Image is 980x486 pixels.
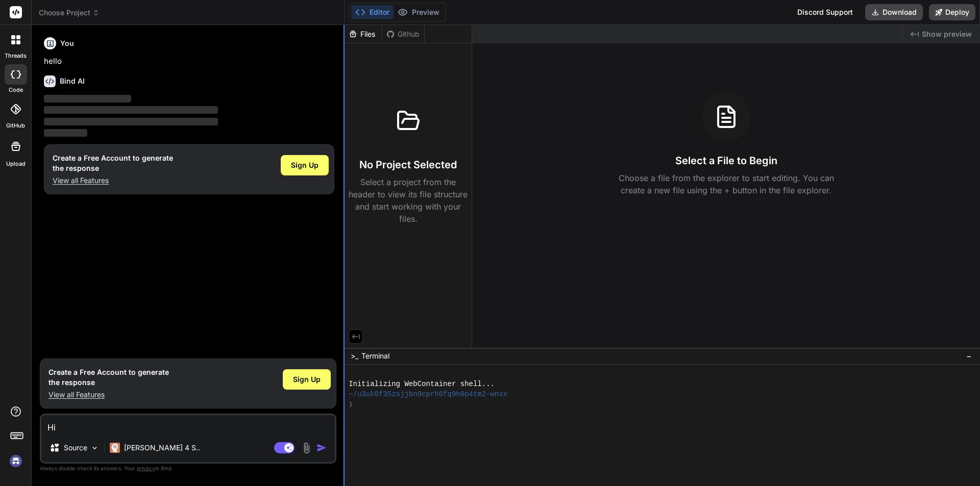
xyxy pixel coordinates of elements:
[48,367,169,388] h1: Create a Free Account to generate the response
[291,160,318,170] span: Sign Up
[44,56,334,67] p: hello
[922,29,972,39] span: Show preview
[44,118,218,125] span: ‌
[293,374,321,385] span: Sign Up
[90,444,99,452] img: Pick Models
[351,351,358,361] span: >_
[929,4,975,20] button: Deploy
[316,443,327,453] img: icon
[359,158,457,172] h3: No Project Selected
[41,415,335,433] textarea: Hi
[60,76,85,86] h6: Bind AI
[64,443,87,453] p: Source
[865,4,923,20] button: Download
[39,8,100,18] span: Choose Project
[349,176,468,225] p: Select a project from the header to view its file structure and start working with your files.
[9,86,23,94] label: code
[382,29,424,39] div: Github
[675,154,777,168] h3: Select a File to Begin
[301,442,312,454] img: attachment
[40,464,336,473] p: Always double-check its answers. Your in Bind
[53,153,173,173] h1: Create a Free Account to generate the response
[345,29,382,39] div: Files
[612,172,841,196] p: Choose a file from the explorer to start editing. You can create a new file using the + button in...
[60,38,74,48] h6: You
[124,443,200,453] p: [PERSON_NAME] 4 S..
[137,465,155,471] span: privacy
[966,351,972,361] span: −
[44,106,218,114] span: ‌
[349,389,507,399] span: ~/u3uk0f35zsjjbn9cprh6fq9h0p4tm2-wnxx
[351,5,394,19] button: Editor
[349,399,353,410] span: ❯
[394,5,444,19] button: Preview
[44,129,87,137] span: ‌
[791,4,859,20] div: Discord Support
[361,351,389,361] span: Terminal
[44,95,131,103] span: ‌
[5,52,27,60] label: threads
[349,379,495,389] span: Initializing WebContainer shell...
[7,452,24,470] img: signin
[6,160,26,168] label: Upload
[48,390,169,400] p: View all Features
[6,121,25,130] label: GitHub
[110,443,120,453] img: Claude 4 Sonnet
[53,175,173,186] p: View all Features
[964,348,974,364] button: −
